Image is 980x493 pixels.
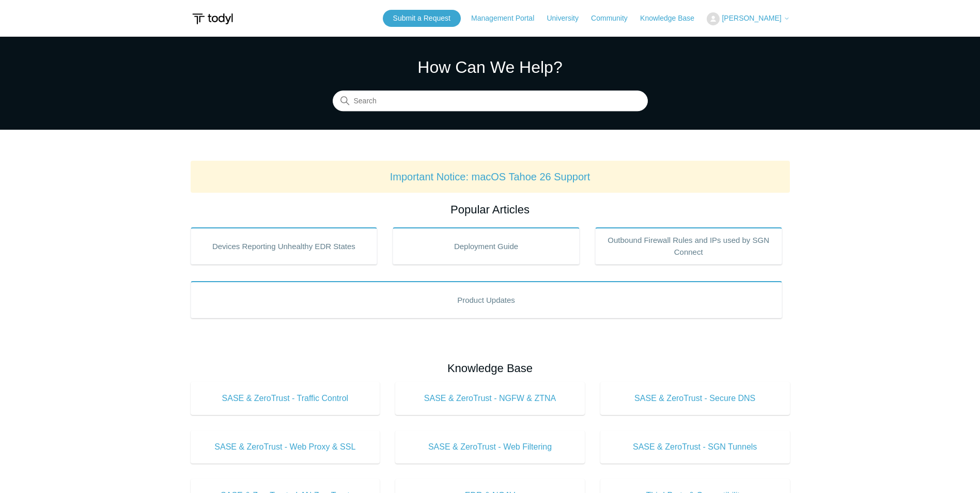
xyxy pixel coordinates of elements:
span: SASE & ZeroTrust - Web Filtering [411,441,569,453]
a: Submit a Request [383,10,461,27]
span: SASE & ZeroTrust - Secure DNS [616,392,774,405]
a: Devices Reporting Unhealthy EDR States [191,227,378,265]
span: SASE & ZeroTrust - NGFW & ZTNA [411,392,569,405]
h2: Knowledge Base [191,360,790,377]
a: Deployment Guide [393,227,580,265]
span: SASE & ZeroTrust - SGN Tunnels [616,441,774,453]
a: Outbound Firewall Rules and IPs used by SGN Connect [595,227,782,265]
a: SASE & ZeroTrust - Web Filtering [395,430,585,464]
a: Knowledge Base [640,13,705,24]
a: University [547,13,588,24]
h1: How Can We Help? [333,55,648,80]
a: Management Portal [471,13,545,24]
input: Search [333,91,648,112]
img: Todyl Support Center Help Center home page [191,9,235,28]
a: Product Updates [191,281,782,318]
span: SASE & ZeroTrust - Web Proxy & SSL [206,441,365,453]
button: [PERSON_NAME] [707,12,789,25]
a: SASE & ZeroTrust - Traffic Control [191,382,380,415]
a: SASE & ZeroTrust - NGFW & ZTNA [395,382,585,415]
a: SASE & ZeroTrust - Secure DNS [600,382,790,415]
a: SASE & ZeroTrust - SGN Tunnels [600,430,790,464]
h2: Popular Articles [191,201,790,218]
a: Important Notice: macOS Tahoe 26 Support [390,171,590,182]
a: Community [591,13,638,24]
a: SASE & ZeroTrust - Web Proxy & SSL [191,430,380,464]
span: SASE & ZeroTrust - Traffic Control [206,392,365,405]
span: [PERSON_NAME] [722,14,781,22]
